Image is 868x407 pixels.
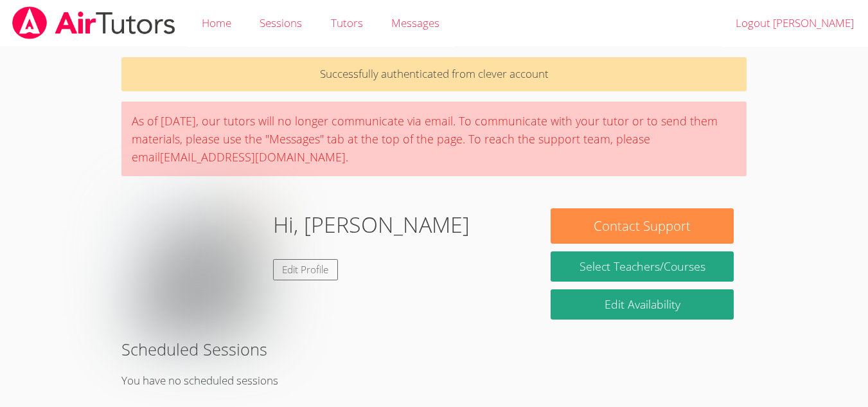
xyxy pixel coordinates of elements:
h2: Scheduled Sessions [121,337,747,361]
a: Edit Availability [551,289,734,320]
img: trvssp.jpg [134,208,263,337]
p: Successfully authenticated from clever account [121,57,747,91]
p: You have no scheduled sessions [121,372,747,390]
h1: Hi, [PERSON_NAME] [273,208,470,241]
span: Messages [391,15,439,30]
a: Select Teachers/Courses [551,251,734,282]
div: As of [DATE], our tutors will no longer communicate via email. To communicate with your tutor or ... [121,102,747,176]
img: airtutors_banner-c4298cdbf04f3fff15de1276eac7730deb9818008684d7c2e4769d2f7ddbe033.png [11,6,177,39]
a: Edit Profile [273,259,339,280]
button: Contact Support [551,208,734,244]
